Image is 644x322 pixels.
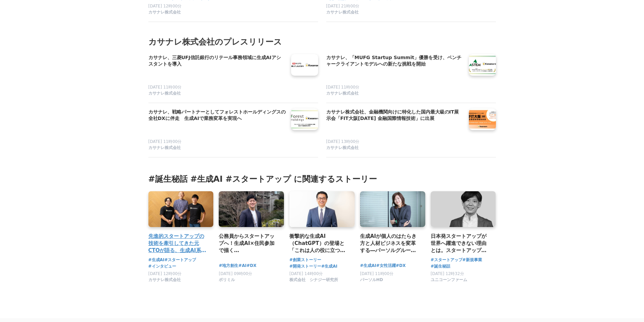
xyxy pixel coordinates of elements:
a: カサナレ株式会社 [148,279,181,284]
a: #地方創生 [219,263,238,269]
a: #新規事業 [462,257,482,263]
span: [DATE] 14時00分 [289,271,323,276]
a: #AI [238,263,246,269]
span: [DATE] 21時00分 [326,4,360,8]
a: カサナレ、三菱UFJ信託銀行のリテール事務領域に生成AIアシスタントを導入 [148,54,286,68]
span: [DATE] 11時00分 [148,85,182,90]
a: #生成AI [321,263,337,270]
h2: カサナレ株式会社のプレスリリース [148,35,496,48]
span: カサナレ株式会社 [326,145,359,151]
a: #開発ストーリー [289,263,321,270]
span: 株式会社 シナジー研究所 [289,277,338,283]
span: ポリミル [219,277,235,283]
span: [DATE] 12時00分 [148,271,182,276]
h3: #誕生秘話 #生成AI #スタートアップ に関連するストーリー [148,174,496,184]
a: カサナレ株式会社 [148,9,286,16]
span: [DATE] 13時00分 [326,139,360,144]
span: カサナレ株式会社 [148,145,181,151]
span: [DATE] 11時00分 [360,271,393,276]
a: 先進的スタートアップの技術を牽引してきた元CTOが語る、生成AI系企業カサナレでの新たな挑戦と最先端技術領域の[PERSON_NAME] [148,232,208,254]
a: #スタートアップ [431,257,462,263]
a: ポリミル [219,279,235,284]
a: 生成AIが個人のはたらき方と人材ビジネスを変革する―パーソルグループの生成AI活用 [360,232,420,254]
a: 日本発スタートアップが世界へ躍進できない理由とは。スタートアップ起業入門プログラム「スタートアップ大学」の誕生秘話。 [431,232,491,254]
a: カサナレ株式会社、金融機関向けに特化した国内最大級のIT展示会「FIT大阪[DATE] 金融国際情報技術」に出展 [326,108,463,123]
a: ユニコーンファーム [431,279,467,284]
a: カサナレ、「MUFG Startup Summit」優勝を受け、ベンチャークライアントモデルへの新たな挑戦を開始 [326,54,463,68]
a: 衝撃的な生成AI（ChatGPT）の登場と「これは人の役に立つ」という直感。「ITを組織の力に変える」という創業以来のミッションから生まれたfusion AIの誕生秘話 [289,232,349,254]
a: #誕生秘話 [431,263,450,270]
a: カサナレ株式会社 [326,9,463,16]
a: #インタビュー [148,263,176,270]
a: #創業ストーリー [289,257,321,263]
span: ユニコーンファーム [431,277,467,283]
a: カサナレ株式会社 [148,91,286,97]
a: カサナレ、戦略パートナーとしてフォレストホールディングスの全社DXに伴走 生成AIで業務変革を実現へ [148,108,286,123]
a: #DX [396,263,406,269]
span: [DATE] 11時00分 [326,85,360,90]
a: #女性活躍 [376,263,396,269]
a: カサナレ株式会社 [326,91,463,97]
a: 株式会社 シナジー研究所 [289,279,338,284]
span: カサナレ株式会社 [148,9,181,15]
a: カサナレ株式会社 [148,145,286,152]
span: [DATE] 12時32分 [431,271,464,276]
a: 公務員からスタートアップへ！生成AI×住民参加で描く[PERSON_NAME]のまちづくり [219,232,279,254]
span: カサナレ株式会社 [326,9,359,15]
span: [DATE] 12時00分 [148,4,182,8]
a: パーソルHD [360,279,383,284]
a: #スタートアップ [164,257,196,263]
a: カサナレ株式会社 [326,145,463,152]
span: カサナレ株式会社 [148,277,181,283]
span: [DATE] 11時00分 [148,139,182,144]
span: [DATE] 09時00分 [219,271,252,276]
a: #生成AI [360,263,376,269]
span: カサナレ株式会社 [148,91,181,96]
a: #DX [246,263,256,269]
span: パーソルHD [360,277,383,283]
span: カサナレ株式会社 [326,91,359,96]
a: #生成AI [148,257,165,263]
